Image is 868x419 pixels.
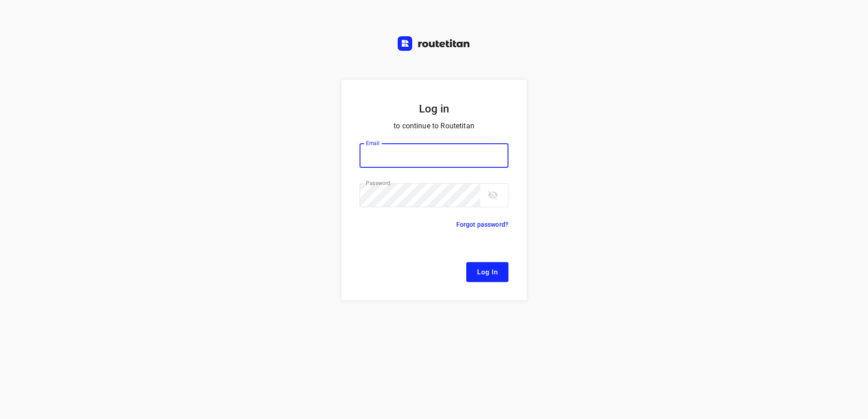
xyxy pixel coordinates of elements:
[466,262,508,282] button: Log In
[398,36,470,51] img: Routetitan
[360,120,508,132] p: to continue to Routetitan
[456,219,508,230] p: Forgot password?
[477,266,498,278] span: Log In
[484,186,502,204] button: toggle password visibility
[360,102,508,116] h5: Log in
